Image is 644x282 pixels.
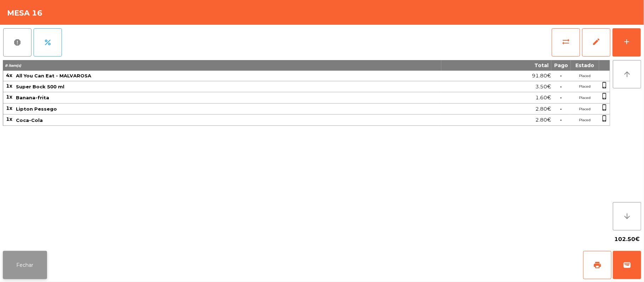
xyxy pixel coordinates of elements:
[6,94,12,100] span: 1x
[532,71,551,81] span: 91.80€
[535,93,551,102] span: 1.60€
[571,71,599,81] td: Placed
[16,117,43,123] span: Coca-Cola
[535,115,551,125] span: 2.80€
[583,251,611,279] button: print
[622,37,631,46] div: add
[601,93,608,100] span: phone_iphone
[592,37,601,46] span: edit
[571,104,599,115] td: Placed
[560,117,562,123] span: -
[13,38,22,47] span: report
[571,60,599,71] th: Estado
[571,114,599,126] td: Placed
[613,251,641,279] button: wallet
[560,106,562,112] span: -
[601,82,608,89] span: phone_iphone
[3,28,31,57] button: report
[614,234,640,245] span: 102.50€
[552,28,580,57] button: sync_alt
[601,104,608,111] span: phone_iphone
[43,38,52,47] span: percent
[623,261,631,269] span: wallet
[560,94,562,101] span: -
[6,83,12,89] span: 1x
[5,63,21,68] span: 8 item(s)
[551,60,571,71] th: Pago
[571,92,599,104] td: Placed
[16,106,57,112] span: Lipton Pessego
[535,82,551,92] span: 3.50€
[613,60,641,88] button: arrow_upward
[562,37,570,46] span: sync_alt
[613,202,641,230] button: arrow_downward
[613,28,641,57] button: add
[560,83,562,90] span: -
[560,72,562,79] span: -
[571,81,599,93] td: Placed
[6,72,12,78] span: 4x
[16,95,49,100] span: Banana-frita
[623,212,631,221] i: arrow_downward
[582,28,610,57] button: edit
[441,60,551,71] th: Total
[623,70,631,78] i: arrow_upward
[6,105,12,111] span: 1x
[7,8,42,18] h4: Mesa 16
[3,251,47,279] button: Fechar
[6,116,12,122] span: 1x
[593,261,602,269] span: print
[535,104,551,114] span: 2.80€
[34,28,62,57] button: percent
[16,84,64,89] span: Super Bock 500 ml
[601,115,608,122] span: phone_iphone
[16,73,91,78] span: All You Can Eat - MALVAROSA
